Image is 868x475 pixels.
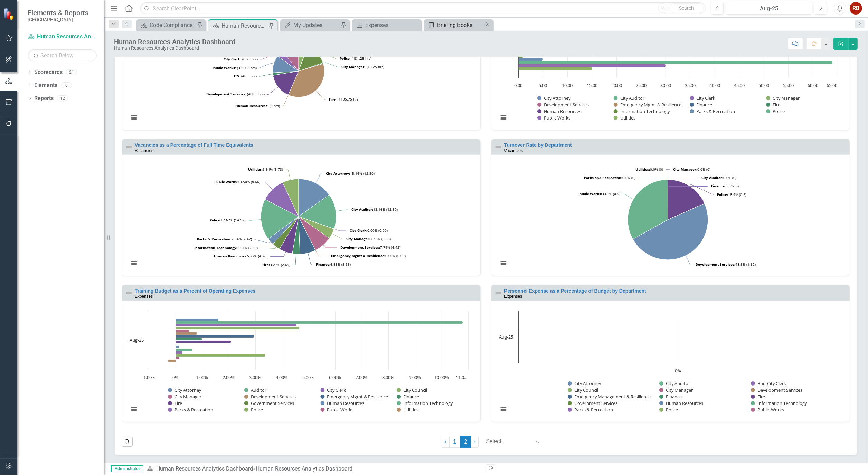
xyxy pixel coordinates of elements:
g: Parks & Recreation, bar series 13 of 16 with 1 bar. [176,351,183,354]
tspan: Parks & Recreation: [197,237,232,241]
tspan: Information Technology: [194,245,237,250]
path: Finance, 5.65. [299,217,315,254]
div: Double-Click to Edit [491,139,850,276]
path: Development Services, 6.42. [299,217,329,250]
text: City Clerk [327,387,346,393]
tspan: Parks and Recreation: [584,175,622,180]
path: Police, 431.25. [299,47,323,71]
a: Personnel Expense as a Percentage of Budget by Department [504,288,646,294]
span: 2 [460,436,471,448]
text: City Auditor [620,95,645,101]
text: 65.00 [827,82,837,88]
text: Development Services [757,387,802,393]
img: Not Defined [494,289,502,297]
div: » [147,465,481,473]
text: 6.85% (5.65) [316,262,351,267]
path: Aug-25, 0.25982491. Parks & Recreation. [176,351,183,354]
text: Development Services [251,393,296,400]
button: Show Human Resources [537,108,582,114]
div: Chart. Highcharts interactive chart. [495,16,846,128]
text: 30.00 [660,82,671,88]
div: My Updates [293,21,339,29]
g: City Clerk, bar series 3 of 16 with 1 bar. [176,324,296,326]
small: Expenses [135,294,153,299]
button: Show Bud-City Clerk [751,381,787,387]
a: Human Resources Analytics Dashboard [28,33,97,41]
text: 5.00 [539,82,547,88]
img: ClearPoint Strategy [3,8,16,20]
button: Show Human Resources [321,400,365,406]
button: Show Development Services [751,387,803,393]
button: Show Public Works [321,407,354,413]
tspan: Development Services: [696,262,735,267]
path: Utilities, 333.75. [283,45,299,71]
button: Show City Clerk [321,387,347,393]
a: Vacancies as a Percentage of Full Time Equivalents [135,142,253,148]
button: Show Public Works [537,115,570,121]
tspan: Development Services [206,92,245,96]
path: Aug-25, 2.95778914. Emergency Mgmt & Resilience. [176,335,254,338]
div: Briefing Books [437,21,484,29]
g: Parks & Recreation, bar series 11 of 14 with 1 bar. [519,58,543,61]
svg: Interactive chart [495,308,841,420]
text: 10.00 [562,82,573,88]
small: Expenses [504,294,522,299]
text: 40.00 [709,82,720,88]
text: City Attorney [174,387,201,393]
button: Show Emergency Mgmt & Resilience [614,102,682,108]
button: Show Human Resources [659,400,704,406]
button: Show City Attorney [168,387,201,393]
text: City Council [403,387,427,393]
svg: Interactive chart [125,308,472,420]
path: Aug-25, 4.65018153. City Council. [176,326,300,329]
div: Chart. Highcharts interactive chart. [125,162,477,274]
img: Not Defined [125,143,133,151]
tspan: City Auditor: [351,207,373,212]
g: Information Technology, bar series 10 of 14 with 1 bar. [519,55,523,58]
text: Emergency Mgmt & Resilience [327,393,388,400]
text: Public Works [544,115,570,121]
path: Public Works, 335.03. [273,56,299,73]
button: Show Police [766,108,785,114]
tspan: Public Works: [578,191,602,196]
path: City Attorney, 12.50. [299,179,329,217]
text: Emergency Mgmt & Resilience [620,102,681,108]
tspan: Finance: [711,183,726,188]
path: Parks & Recreation, 2.42. [269,217,299,244]
text: 50.00 [758,82,769,88]
text: 3.51% (2.90) [194,245,258,250]
a: Turnover Rate by Department [504,142,572,148]
text: : (431.25 hrs) [340,56,371,61]
span: Search [679,5,694,11]
input: Search ClearPoint... [140,2,706,15]
path: City Manager, 3.68. [299,217,334,238]
text: : (48.5 hrs) [234,74,257,78]
path: Public Works, 8.66. [265,183,299,217]
text: : (1105.75 hrs) [329,97,359,102]
button: View chart menu, Chart [129,112,139,122]
button: Show Finance [690,102,713,108]
button: Show City Manager [168,394,202,400]
path: Development Services, 488.5. [273,71,299,95]
div: Expenses [365,21,419,29]
text: Human Resources [544,108,581,114]
text: 18.4% (0.5) [717,192,746,197]
div: Chart. Highcharts interactive chart. [125,308,477,420]
a: Training Budget as a Percent of Operating Expenses [135,288,255,294]
path: Human Resources, 4.76. [280,217,299,254]
path: Aug-25, 0.62903779. Information Technology. [176,348,192,351]
tspan: City Manager [341,64,365,69]
button: Show Information Technology [397,400,453,406]
g: Utilities, bar series 14 of 14 with 1 bar. [519,67,592,70]
tspan: Police: [210,218,221,222]
button: Show City Auditor [614,95,644,101]
tspan: Police: [717,192,728,197]
div: Double-Click to Edit [122,285,481,422]
tspan: City Auditor: [701,175,723,180]
div: Chart. Highcharts interactive chart. [495,308,846,420]
tspan: City Manager: [346,236,370,241]
button: Show City Manager [659,387,693,393]
small: [GEOGRAPHIC_DATA] [28,17,88,22]
text: Police [773,108,785,114]
a: Reports [34,95,54,103]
